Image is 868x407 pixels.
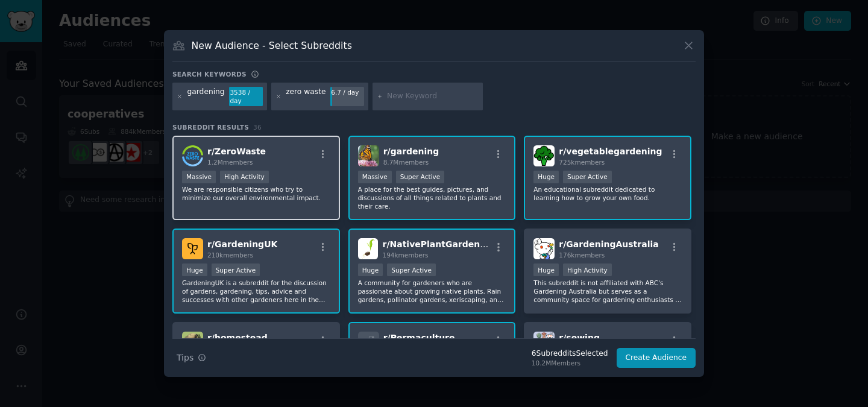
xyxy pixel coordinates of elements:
[172,347,210,368] button: Tips
[382,251,428,259] span: 194k members
[532,359,608,367] div: 10.2M Members
[532,349,608,359] div: 6 Subreddit s Selected
[220,171,269,183] div: High Activity
[559,239,658,249] span: r/ GardeningAustralia
[172,123,249,131] span: Subreddit Results
[533,238,555,259] img: GardeningAustralia
[182,279,330,304] p: GardeningUK is a subreddit for the discussion of gardens, gardening, tips, advice and successes w...
[559,147,662,156] span: r/ vegetablegardening
[207,251,253,259] span: 210k members
[383,159,429,166] span: 8.7M members
[533,185,682,202] p: An educational subreddit dedicated to learning how to grow your own food.
[387,91,479,102] input: New Keyword
[358,279,506,304] p: A community for gardeners who are passionate about growing native plants. Rain gardens, pollinato...
[182,332,203,353] img: homestead
[358,185,506,210] p: A place for the best guides, pictures, and discussions of all things related to plants and their ...
[358,238,379,259] img: NativePlantGardening
[182,238,203,259] img: GardeningUK
[358,263,383,276] div: Huge
[387,263,436,276] div: Super Active
[187,87,225,106] div: gardening
[330,87,364,98] div: 6.7 / day
[212,263,260,276] div: Super Active
[182,171,216,183] div: Massive
[286,87,325,106] div: zero waste
[533,171,559,183] div: Huge
[182,263,207,276] div: Huge
[182,145,203,166] img: ZeroWaste
[396,171,445,183] div: Super Active
[563,263,612,276] div: High Activity
[207,147,266,156] span: r/ ZeroWaste
[559,251,605,259] span: 176k members
[533,279,682,304] p: This subreddit is not affiliated with ABC's Gardening Australia but serves as a community space f...
[192,39,352,52] h3: New Audience - Select Subreddits
[182,185,330,202] p: We are responsible citizens who try to minimize our overall environmental impact.
[559,333,600,342] span: r/ sewing
[207,239,277,249] span: r/ GardeningUK
[207,333,268,342] span: r/ homestead
[533,145,555,166] img: vegetablegardening
[617,348,696,368] button: Create Audience
[177,352,193,364] span: Tips
[563,171,612,183] div: Super Active
[172,70,247,78] h3: Search keywords
[383,147,439,156] span: r/ gardening
[382,239,495,249] span: r/ NativePlantGardening
[358,145,379,166] img: gardening
[559,159,605,166] span: 725k members
[533,263,559,276] div: Huge
[229,87,263,106] div: 3538 / day
[383,333,455,342] span: r/ Permaculture
[253,124,262,131] span: 36
[207,159,253,166] span: 1.2M members
[533,332,555,353] img: sewing
[358,171,392,183] div: Massive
